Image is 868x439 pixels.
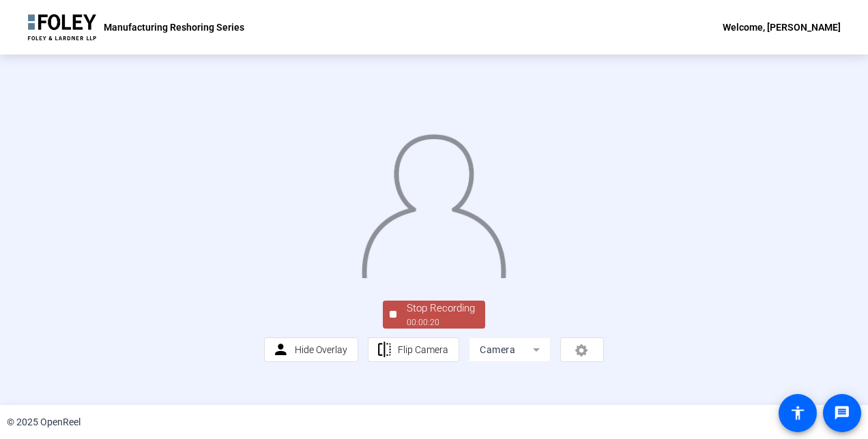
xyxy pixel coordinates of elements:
[104,19,244,35] p: Manufacturing Reshoring Series
[360,125,507,278] img: overlay
[368,337,460,362] button: Flip Camera
[834,405,850,421] mat-icon: message
[264,337,358,362] button: Hide Overlay
[407,316,475,329] div: 00:00:20
[398,344,448,355] span: Flip Camera
[295,344,347,355] span: Hide Overlay
[383,301,485,329] button: Stop Recording00:00:20
[27,14,97,41] img: OpenReel logo
[272,342,289,359] mat-icon: person
[790,405,806,421] mat-icon: accessibility
[7,415,81,429] div: © 2025 OpenReel
[723,19,841,35] div: Welcome, [PERSON_NAME]
[407,301,475,316] div: Stop Recording
[376,342,393,359] mat-icon: flip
